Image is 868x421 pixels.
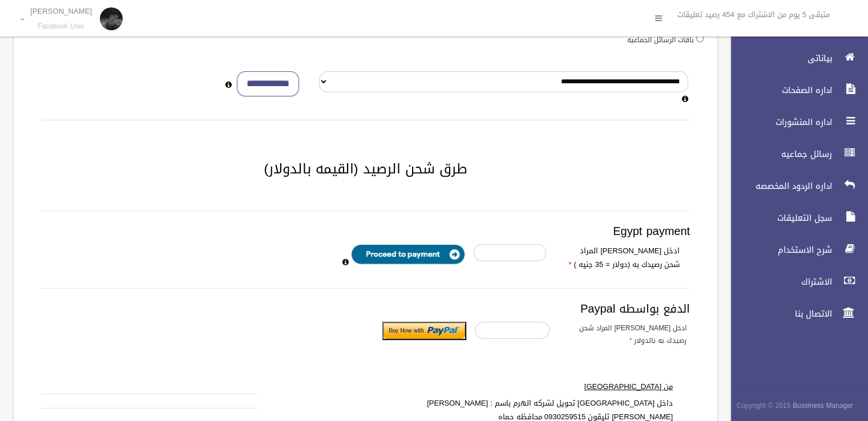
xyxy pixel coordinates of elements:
[27,161,704,176] h2: طرق شحن الرصيد (القيمه بالدولار)
[721,301,868,326] a: الاتصال بنا
[721,308,835,319] span: الاتصال بنا
[721,180,835,192] span: اداره الردود المخصصه
[721,46,868,71] a: بياناتى
[30,7,92,15] p: [PERSON_NAME]
[721,110,868,135] a: اداره المنشورات
[41,302,690,315] h3: الدفع بواسطه Paypal
[721,116,835,128] span: اداره المنشورات
[721,269,868,294] a: الاشتراك
[558,322,695,347] label: ادخل [PERSON_NAME] المراد شحن رصيدك به بالدولار
[30,22,92,31] small: Facebook User
[721,141,868,167] a: رسائل جماعيه
[721,244,835,256] span: شرح الاستخدام
[721,84,835,96] span: اداره الصفحات
[721,276,835,288] span: الاشتراك
[721,205,868,230] a: سجل التعليقات
[793,399,853,412] strong: Bussiness Manager
[382,322,466,340] input: Submit
[721,173,868,199] a: اداره الردود المخصصه
[721,52,835,64] span: بياناتى
[41,225,690,237] h3: Egypt payment
[721,237,868,262] a: شرح الاستخدام
[555,244,688,272] label: ادخل [PERSON_NAME] المراد شحن رصيدك به (دولار = 35 جنيه )
[721,78,868,103] a: اداره الصفحات
[721,212,835,224] span: سجل التعليقات
[721,148,835,160] span: رسائل جماعيه
[736,399,790,412] span: Copyright © 2015
[405,380,681,394] label: من [GEOGRAPHIC_DATA]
